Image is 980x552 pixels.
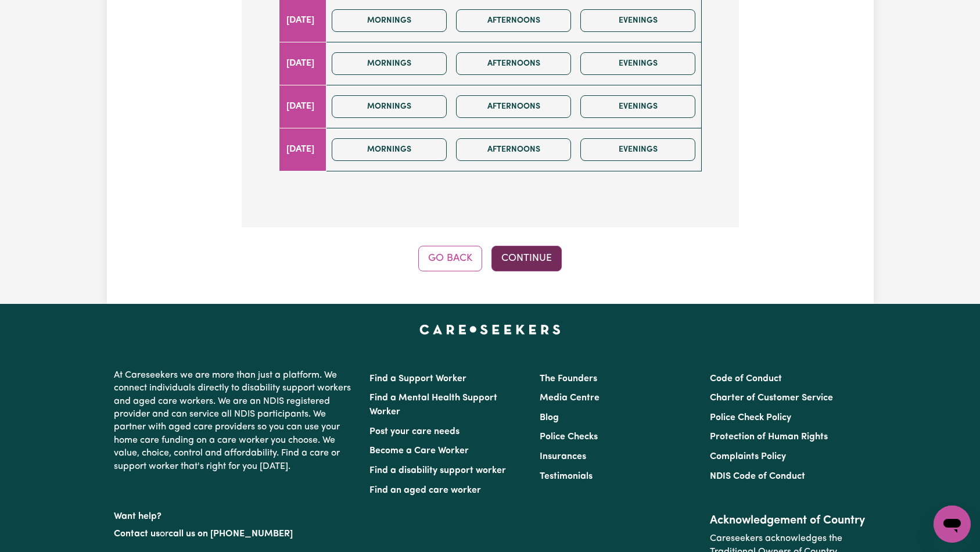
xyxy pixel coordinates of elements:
[580,138,695,161] button: Evenings
[710,413,791,422] a: Police Check Policy
[540,452,586,461] a: Insurances
[332,9,447,32] button: Mornings
[456,52,571,75] button: Afternoons
[710,432,828,442] a: Protection of Human Rights
[279,85,326,128] td: [DATE]
[419,325,561,334] a: Careseekers home page
[369,446,469,456] a: Become a Care Worker
[279,128,326,171] td: [DATE]
[491,246,562,271] button: Continue
[540,472,593,481] a: Testimonials
[168,529,293,539] a: call us on [PHONE_NUMBER]
[369,393,497,417] a: Find a Mental Health Support Worker
[540,393,600,403] a: Media Centre
[369,466,506,475] a: Find a disability support worker
[580,9,695,32] button: Evenings
[456,9,571,32] button: Afternoons
[114,506,356,523] p: Want help?
[710,472,805,481] a: NDIS Code of Conduct
[279,42,326,85] td: [DATE]
[934,506,971,543] iframe: Button to launch messaging window
[332,52,447,75] button: Mornings
[710,393,833,403] a: Charter of Customer Service
[114,523,356,545] p: or
[369,374,466,383] a: Find a Support Worker
[456,138,571,161] button: Afternoons
[332,138,447,161] button: Mornings
[114,529,160,539] a: Contact us
[710,374,782,383] a: Code of Conduct
[710,514,866,528] h2: Acknowledgement of Country
[540,432,598,442] a: Police Checks
[114,364,356,478] p: At Careseekers we are more than just a platform. We connect individuals directly to disability su...
[456,95,571,118] button: Afternoons
[332,95,447,118] button: Mornings
[418,246,482,271] button: Go Back
[540,374,597,383] a: The Founders
[369,427,460,436] a: Post your care needs
[580,52,695,75] button: Evenings
[540,413,559,422] a: Blog
[369,486,481,495] a: Find an aged care worker
[580,95,695,118] button: Evenings
[710,452,786,461] a: Complaints Policy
